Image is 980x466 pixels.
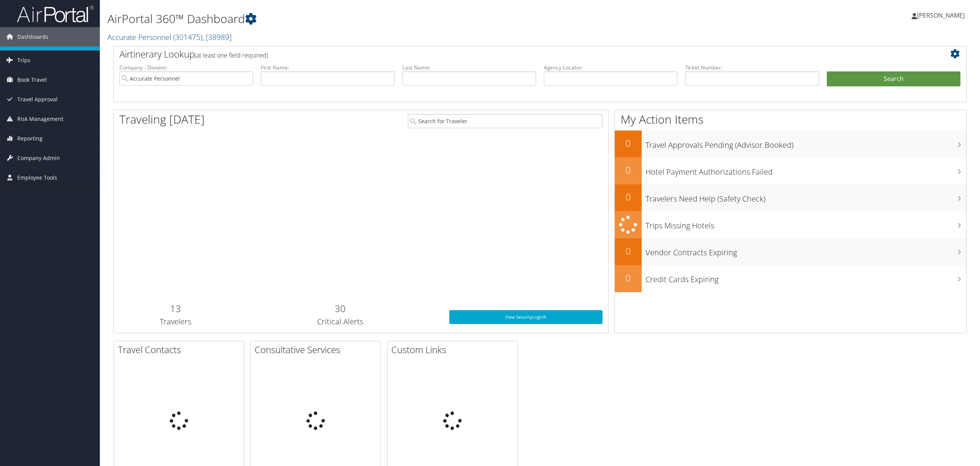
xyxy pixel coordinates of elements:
[17,149,60,168] span: Company Admin
[173,32,202,42] span: ( 301475 )
[17,70,47,89] span: Book Travel
[615,157,966,184] a: 0Hotel Payment Authorizations Failed
[261,64,394,71] label: First Name:
[243,302,438,315] h2: 30
[17,5,94,23] img: airportal-logo.png
[615,111,966,127] h1: My Action Items
[17,129,43,148] span: Reporting
[646,270,966,285] h3: Credit Cards Expiring
[449,310,603,324] a: View SecurityLogic®
[544,64,677,71] label: Agency Locator:
[17,109,63,129] span: Risk Management
[615,131,966,157] a: 0Travel Approvals Pending (Advisor Booked)
[615,137,642,150] h2: 0
[646,243,966,258] h3: Vendor Contracts Expiring
[119,111,205,127] h1: Traveling [DATE]
[646,216,966,231] h3: Trips Missing Hotels
[17,90,58,109] span: Travel Approval
[615,211,966,238] a: Trips Missing Hotels
[17,51,30,70] span: Trips
[408,114,603,128] input: Search for Traveler
[195,51,268,59] span: (at least one field required)
[202,32,232,42] span: , [ 38989 ]
[119,316,232,327] h3: Travelers
[615,238,966,265] a: 0Vendor Contracts Expiring
[108,11,684,27] h1: AirPortal 360™ Dashboard
[615,164,642,177] h2: 0
[255,343,381,356] h2: Consultative Services
[912,4,972,27] a: [PERSON_NAME]
[646,136,966,150] h3: Travel Approvals Pending (Advisor Booked)
[646,163,966,177] h3: Hotel Payment Authorizations Failed
[391,343,517,356] h2: Custom Links
[17,168,57,187] span: Employee Tools
[119,48,889,61] h2: Airtinerary Lookup
[108,32,232,42] a: Accurate Personnel
[402,64,536,71] label: Last Name:
[685,64,819,71] label: Ticket Number:
[827,71,960,87] button: Search
[119,64,253,71] label: Company - Division:
[243,316,438,327] h3: Critical Alerts
[646,190,966,204] h3: Travelers Need Help (Safety Check)
[615,184,966,211] a: 0Travelers Need Help (Safety Check)
[917,11,965,20] span: [PERSON_NAME]
[17,27,48,46] span: Dashboards
[615,190,642,203] h2: 0
[615,271,642,284] h2: 0
[615,265,966,292] a: 0Credit Cards Expiring
[118,343,244,356] h2: Travel Contacts
[119,302,232,315] h2: 13
[615,245,642,258] h2: 0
